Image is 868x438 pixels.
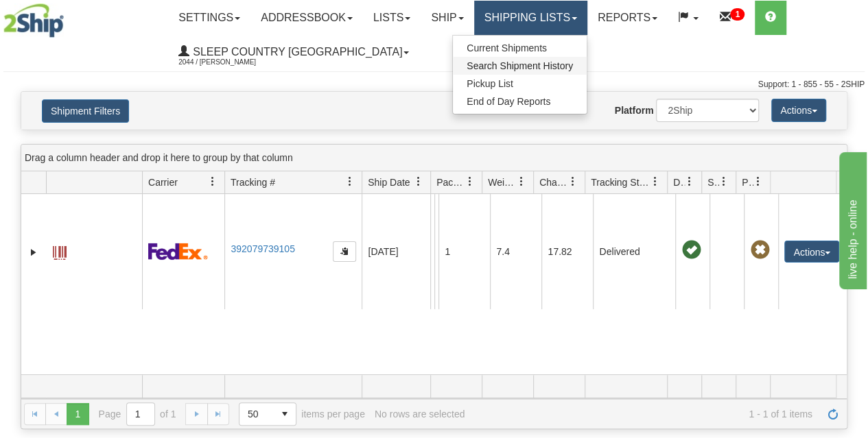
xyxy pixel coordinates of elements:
span: Page of 1 [99,402,176,426]
span: Charge [539,175,568,189]
span: Delivery Status [673,175,685,189]
a: Charge filter column settings [561,170,585,193]
iframe: chat widget [836,149,867,289]
a: Ship Date filter column settings [407,170,430,193]
div: Support: 1 - 855 - 55 - 2SHIP [3,79,865,90]
a: Current Shipments [453,39,587,57]
span: Pickup List [467,78,513,89]
a: Packages filter column settings [458,170,482,193]
span: Shipment Issues [707,175,719,189]
div: live help - online [10,8,127,25]
span: On time [681,241,701,260]
span: items per page [239,402,365,426]
a: Carrier filter column settings [201,170,224,193]
td: 1 [438,194,490,309]
a: Reports [587,1,668,35]
a: Tracking Status filter column settings [644,170,667,193]
img: 2 - FedEx Express® [148,243,208,260]
span: Carrier [148,175,178,189]
span: 2044 / [PERSON_NAME] [178,56,281,69]
button: Actions [784,241,839,263]
label: Platform [615,104,654,117]
sup: 1 [730,8,744,21]
span: Tracking Status [591,175,650,189]
span: Sleep Country [GEOGRAPHIC_DATA] [189,46,402,58]
td: 17.82 [541,194,593,309]
a: Lists [363,1,421,35]
span: Tracking # [231,175,275,189]
a: 392079739105 [231,243,294,254]
a: Weight filter column settings [510,170,533,193]
span: 50 [248,407,266,421]
a: Delivery Status filter column settings [678,170,701,193]
a: Expand [27,245,40,259]
span: Page 1 [67,403,89,425]
a: Refresh [822,403,844,425]
span: Pickup Not Assigned [750,241,769,260]
a: Pickup List [453,75,587,93]
span: Weight [488,175,517,189]
button: Shipment Filters [42,99,129,123]
span: Current Shipments [467,42,547,53]
div: No rows are selected [375,409,465,419]
input: Page 1 [127,403,154,425]
a: Tracking # filter column settings [338,170,362,193]
td: Blu Sleep Shipping Department [GEOGRAPHIC_DATA] [GEOGRAPHIC_DATA] 0A5 [430,194,434,309]
span: select [274,403,296,425]
a: Addressbook [250,1,363,35]
a: Ship [421,1,473,35]
img: logo2044.jpg [3,3,64,38]
a: Sleep Country [GEOGRAPHIC_DATA] 2044 / [PERSON_NAME] [168,35,419,69]
td: 7.4 [490,194,541,309]
td: Delivered [593,194,675,309]
td: [PERSON_NAME] [PERSON_NAME] CA QC [GEOGRAPHIC_DATA] 1S0 [434,194,438,309]
span: Page sizes drop down [239,402,296,426]
td: [DATE] [362,194,430,309]
a: Shipping lists [474,1,587,35]
a: Settings [168,1,250,35]
span: Pickup Status [742,175,753,189]
a: Shipment Issues filter column settings [712,170,736,193]
span: Packages [436,175,465,189]
span: Ship Date [368,175,410,189]
span: 1 - 1 of 1 items [474,409,812,419]
button: Copy to clipboard [333,241,356,262]
a: End of Day Reports [453,93,587,110]
span: End of Day Reports [467,96,550,107]
div: grid grouping header [21,145,847,171]
a: 1 [709,1,755,35]
a: Pickup Status filter column settings [747,170,770,193]
button: Actions [771,99,826,122]
a: Search Shipment History [453,57,587,75]
span: Search Shipment History [467,60,573,71]
a: Label [53,240,67,262]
